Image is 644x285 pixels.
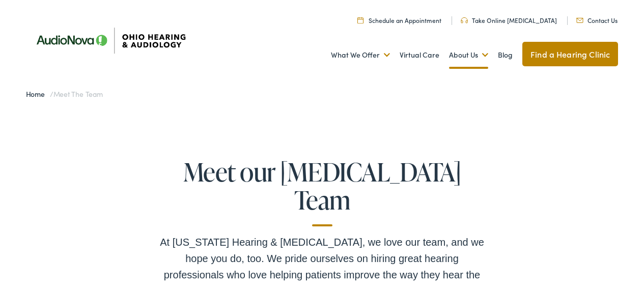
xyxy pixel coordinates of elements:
span: Meet the Team [53,89,103,99]
img: Mail icon representing email contact with Ohio Hearing in Cincinnati, OH [576,18,583,23]
a: Blog [498,36,513,74]
img: Calendar Icon to schedule a hearing appointment in Cincinnati, OH [357,17,363,23]
a: Schedule an Appointment [357,16,441,24]
a: Home [26,89,50,99]
a: Virtual Care [400,36,439,74]
a: What We Offer [331,36,390,74]
span: / [26,89,103,99]
a: Find a Hearing Clinic [522,42,618,66]
a: Take Online [MEDICAL_DATA] [461,16,557,24]
img: Headphones icone to schedule online hearing test in Cincinnati, OH [461,17,468,23]
h1: Meet our [MEDICAL_DATA] Team [159,158,485,226]
a: About Us [449,36,488,74]
a: Contact Us [576,16,618,24]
